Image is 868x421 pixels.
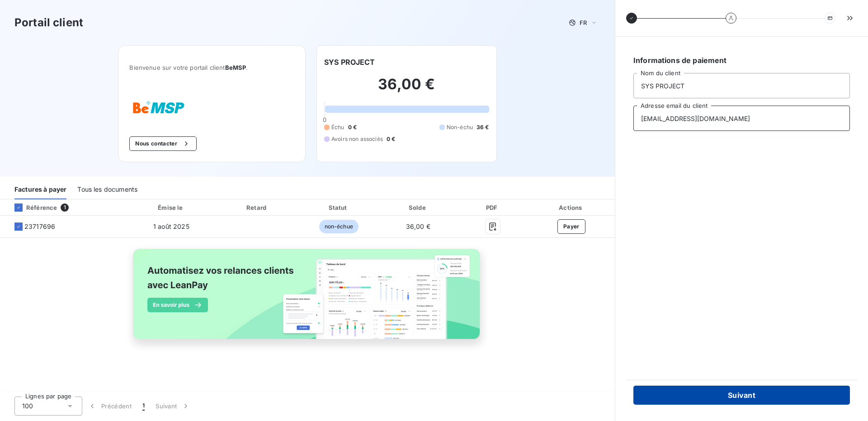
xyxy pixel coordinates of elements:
[557,219,585,234] button: Payer
[142,402,145,411] span: 1
[14,180,66,199] div: Factures à payer
[129,64,294,71] span: Bienvenue sur votre portail client .
[218,203,297,212] div: Retard
[381,203,455,212] div: Solde
[324,57,375,68] h6: SYS PROJECT
[633,55,850,66] h6: Informations de paiement
[125,243,490,355] img: banner
[459,203,526,212] div: PDF
[476,123,489,131] span: 36 €
[82,397,137,416] button: Précédent
[406,223,430,230] span: 36,00 €
[129,136,196,151] button: Nous contacter
[61,203,69,212] span: 1
[128,203,214,212] div: Émise le
[153,223,189,230] span: 1 août 2025
[331,135,383,143] span: Avoirs non associés
[22,402,33,411] span: 100
[14,15,83,31] h3: Portail client
[324,75,489,102] h2: 36,00 €
[447,123,473,131] span: Non-échu
[331,123,344,131] span: Échu
[319,220,359,233] span: non-échue
[348,123,357,131] span: 0 €
[7,203,57,212] div: Référence
[530,203,613,212] div: Actions
[387,135,395,143] span: 0 €
[323,116,326,123] span: 0
[225,64,246,71] span: BeMSP
[633,386,850,405] button: Suivant
[580,19,587,26] span: FR
[129,93,187,122] img: Company logo
[633,73,850,98] input: placeholder
[24,222,55,231] span: 23717696
[150,397,196,416] button: Suivant
[300,203,377,212] div: Statut
[137,397,150,416] button: 1
[633,106,850,131] input: placeholder
[77,180,137,199] div: Tous les documents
